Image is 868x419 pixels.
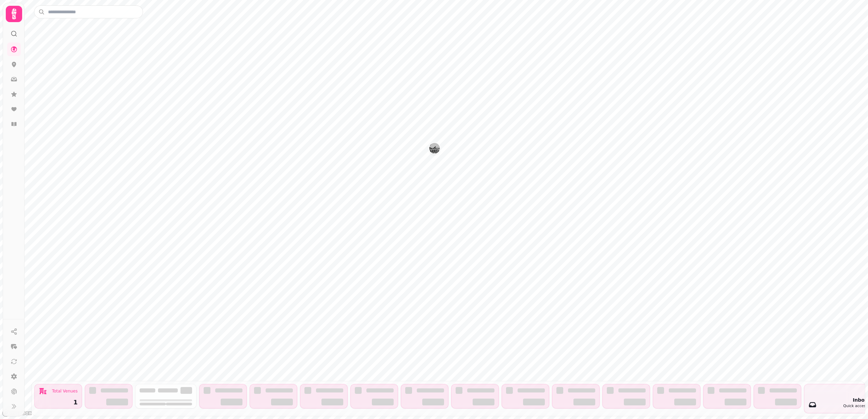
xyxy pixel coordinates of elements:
div: 1 [39,399,78,405]
button: The Barrelman [429,143,440,154]
div: Map marker [429,143,440,156]
div: Quick access [843,403,868,409]
div: Inbox [843,397,868,403]
a: Mapbox logo [2,409,32,417]
div: Total Venues [52,389,78,393]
